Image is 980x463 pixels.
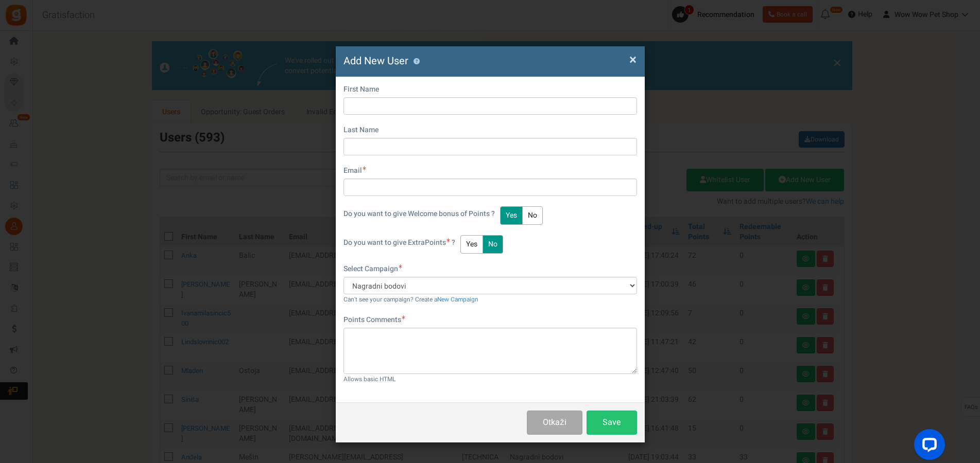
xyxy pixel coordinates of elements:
[587,411,637,435] button: Save
[343,166,366,176] label: Email
[460,235,483,254] button: Yes
[522,206,543,225] button: No
[452,237,455,248] span: ?
[437,295,478,304] a: New Campaign
[343,315,405,325] label: Points Comments
[343,264,402,274] label: Select Campaign
[343,295,478,304] small: Can't see your campaign? Create a
[343,125,379,135] label: Last Name
[343,209,495,219] label: Do you want to give Welcome bonus of Points ?
[629,50,637,69] span: ×
[343,238,455,248] label: Points
[343,237,425,248] span: Do you want to give Extra
[343,375,396,384] small: Allows basic HTML
[414,58,420,65] button: ?
[343,84,379,95] label: First Name
[527,411,582,435] button: Otkaži
[343,54,408,68] span: Add New User
[483,235,503,254] button: No
[500,206,523,225] button: Yes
